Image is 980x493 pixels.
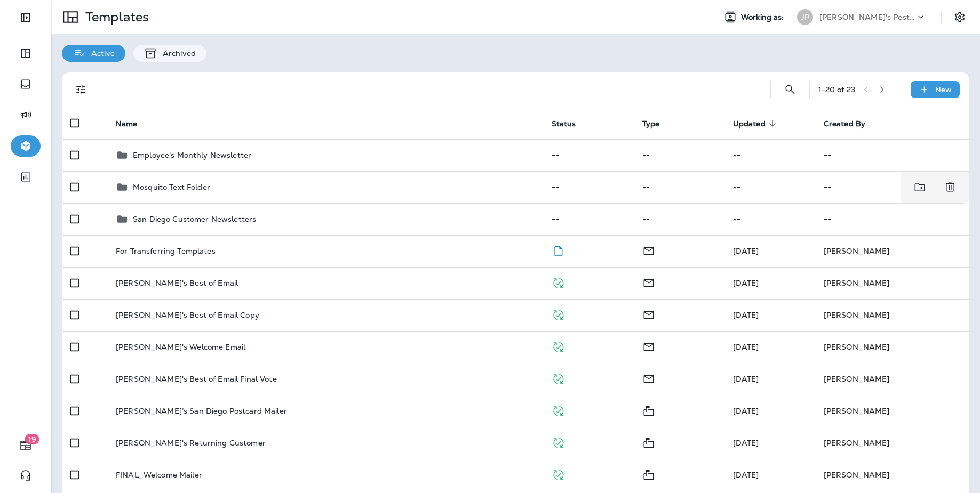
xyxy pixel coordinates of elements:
td: -- [634,171,724,203]
span: Shannon Davis [733,246,759,256]
span: Jason Munk [733,438,759,448]
td: -- [543,139,634,171]
div: JP [797,9,813,25]
button: Move to folder [909,176,931,198]
span: Shannon Davis [733,310,759,320]
td: -- [543,171,634,203]
p: Templates [81,9,149,25]
span: Published [552,309,565,319]
td: -- [634,139,724,171]
td: [PERSON_NAME] [815,299,969,331]
td: [PERSON_NAME] [815,459,969,491]
span: Updated [733,119,779,128]
span: Email [642,341,655,351]
span: Mailer [642,469,655,479]
span: J-P Scoville [733,470,759,480]
p: New [935,85,952,94]
button: Expand Sidebar [11,7,41,28]
span: Email [642,309,655,319]
td: -- [815,139,969,171]
span: Working as: [741,13,786,22]
span: Published [552,341,565,351]
span: Shannon Davis [733,374,759,384]
span: Type [642,119,674,128]
td: -- [634,203,724,235]
button: Settings [950,7,969,27]
td: -- [724,139,815,171]
span: 19 [25,434,39,444]
span: Email [642,373,655,383]
span: Name [116,119,138,128]
button: Delete [939,176,961,198]
p: [PERSON_NAME]’s San Diego Postcard Mailer [116,407,287,415]
p: Mosquito Text Folder [133,183,210,191]
td: [PERSON_NAME] [815,267,969,299]
p: [PERSON_NAME]'s Best of Email Final Vote [116,375,277,383]
p: [PERSON_NAME]'s Best of Email Copy [116,311,259,319]
p: San Diego Customer Newsletters [133,215,256,223]
td: [PERSON_NAME] [815,235,969,267]
td: -- [724,203,815,235]
span: Jason Munk [733,406,759,416]
p: Employee's Monthly Newsletter [133,151,251,159]
span: Updated [733,119,766,128]
td: -- [724,171,815,203]
span: Status [552,119,576,128]
span: Mailer [642,437,655,447]
p: [PERSON_NAME]'s Best of Email [116,279,238,287]
span: Draft [552,245,565,255]
p: For Transferring Templates [116,247,216,255]
span: Email [642,245,655,255]
span: Published [552,277,565,287]
button: Search Templates [779,79,801,100]
span: J-P Scoville [733,342,759,352]
span: Created By [824,119,865,128]
span: Published [552,437,565,447]
td: [PERSON_NAME] [815,427,969,459]
span: Published [552,405,565,415]
p: [PERSON_NAME]'s Welcome Email [116,343,245,351]
td: -- [815,203,969,235]
span: Published [552,469,565,479]
button: Filters [70,79,92,100]
p: Archived [157,49,196,58]
span: Email [642,277,655,287]
p: FINAL_Welcome Mailer [116,471,202,479]
td: [PERSON_NAME] [815,331,969,363]
td: [PERSON_NAME] [815,395,969,427]
span: Status [552,119,590,128]
td: -- [815,171,924,203]
p: [PERSON_NAME]'s Pest Control - [GEOGRAPHIC_DATA] [819,13,915,21]
span: Shannon Davis [733,278,759,288]
button: 19 [11,435,41,456]
p: Active [86,49,115,58]
span: Mailer [642,405,655,415]
td: -- [543,203,634,235]
span: Name [116,119,152,128]
td: [PERSON_NAME] [815,363,969,395]
span: Published [552,373,565,383]
div: 1 - 20 of 23 [818,85,855,94]
p: [PERSON_NAME]'s Returning Customer [116,439,266,447]
span: Type [642,119,660,128]
span: Created By [824,119,879,128]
